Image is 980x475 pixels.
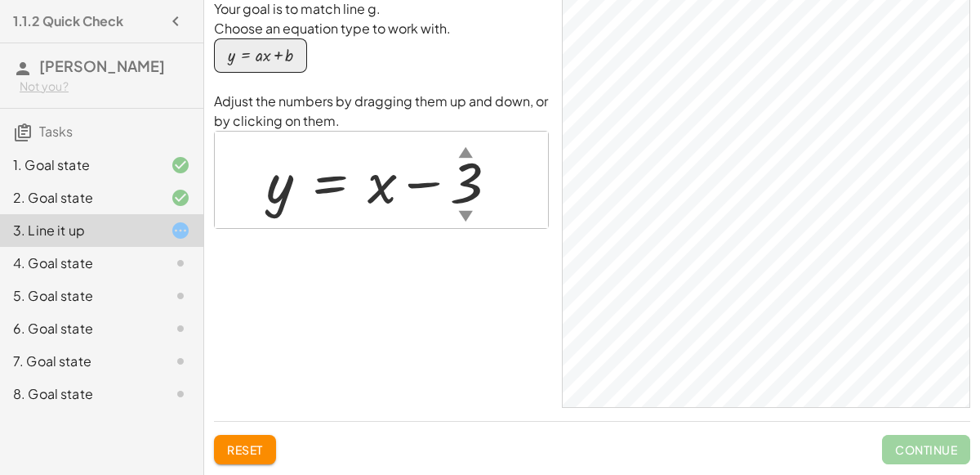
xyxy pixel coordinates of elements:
[13,155,145,175] div: 1. Goal state
[13,221,145,240] div: 3. Line it up
[171,155,190,175] i: Task finished and correct.
[171,188,190,208] i: Task finished and correct.
[458,205,472,226] div: ▼
[13,188,145,208] div: 2. Goal state
[227,442,263,457] span: Reset
[39,123,73,140] span: Tasks
[171,352,190,371] i: Task not started.
[171,253,190,273] i: Task not started.
[13,286,145,306] div: 5. Goal state
[13,352,145,371] div: 7. Goal state
[171,221,190,240] i: Task started.
[13,319,145,338] div: 6. Goal state
[13,384,145,404] div: 8. Goal state
[171,384,190,404] i: Task not started.
[171,286,190,306] i: Task not started.
[13,253,145,273] div: 4. Goal state
[171,319,190,338] i: Task not started.
[458,141,472,162] div: ▲
[13,11,123,31] h4: 1.1.2 Quick Check
[214,435,276,464] button: Reset
[214,92,549,131] p: Adjust the numbers by dragging them up and down, or by clicking on them.
[214,19,549,38] p: Choose an equation type to work with.
[39,56,165,75] span: [PERSON_NAME]
[20,78,190,95] div: Not you?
